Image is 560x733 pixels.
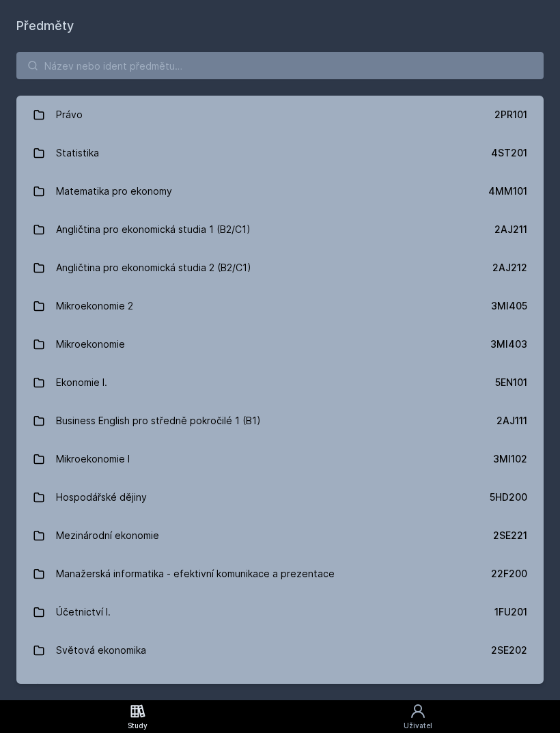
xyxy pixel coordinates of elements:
div: 2AJ212 [492,261,527,275]
div: 3MI403 [490,337,527,351]
div: Angličtina pro ekonomická studia 2 (B2/C1) [56,254,251,281]
a: Ekonomie II. 5EN411 [16,669,544,708]
div: 3MI405 [491,299,527,313]
input: Název nebo ident předmětu… [16,52,544,79]
div: 5EN411 [494,682,527,695]
div: 2AJ111 [496,414,527,428]
div: Matematika pro ekonomy [56,178,172,205]
div: Uživatel [404,721,432,731]
a: Manažerská informatika - efektivní komunikace a prezentace 22F200 [16,555,544,593]
div: 5EN101 [495,376,527,389]
div: 2SE202 [491,644,527,657]
div: Účetnictví I. [56,598,111,626]
div: 22F200 [491,567,527,581]
a: Mezinárodní ekonomie 2SE221 [16,516,544,555]
div: Mezinárodní ekonomie [56,522,159,549]
div: 4ST201 [491,146,527,160]
div: Mikroekonomie I [56,445,130,473]
a: Ekonomie I. 5EN101 [16,363,544,402]
div: Právo [56,101,83,128]
a: Právo 2PR101 [16,96,544,134]
a: Business English pro středně pokročilé 1 (B1) 2AJ111 [16,402,544,440]
div: Ekonomie II. [56,675,109,702]
div: Study [128,721,148,731]
div: 2AJ211 [494,223,527,236]
div: 4MM101 [488,184,527,198]
a: Angličtina pro ekonomická studia 2 (B2/C1) 2AJ212 [16,249,544,287]
a: Mikroekonomie 2 3MI405 [16,287,544,325]
a: Hospodářské dějiny 5HD200 [16,478,544,516]
div: Mikroekonomie [56,331,125,358]
a: Mikroekonomie I 3MI102 [16,440,544,478]
div: Ekonomie I. [56,369,107,396]
div: 2PR101 [494,108,527,122]
a: Účetnictví I. 1FU201 [16,593,544,631]
a: Mikroekonomie 3MI403 [16,325,544,363]
a: Angličtina pro ekonomická studia 1 (B2/C1) 2AJ211 [16,210,544,249]
div: Business English pro středně pokročilé 1 (B1) [56,407,261,434]
div: Statistika [56,139,99,167]
div: 3MI102 [493,452,527,466]
div: Manažerská informatika - efektivní komunikace a prezentace [56,560,335,587]
div: 5HD200 [490,490,527,504]
h1: Předměty [16,16,544,36]
a: Matematika pro ekonomy 4MM101 [16,172,544,210]
div: Hospodářské dějiny [56,484,147,511]
div: Mikroekonomie 2 [56,292,133,320]
a: Světová ekonomika 2SE202 [16,631,544,669]
a: Statistika 4ST201 [16,134,544,172]
div: Světová ekonomika [56,637,146,664]
div: Angličtina pro ekonomická studia 1 (B2/C1) [56,216,251,243]
div: 2SE221 [493,529,527,542]
div: 1FU201 [494,605,527,619]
